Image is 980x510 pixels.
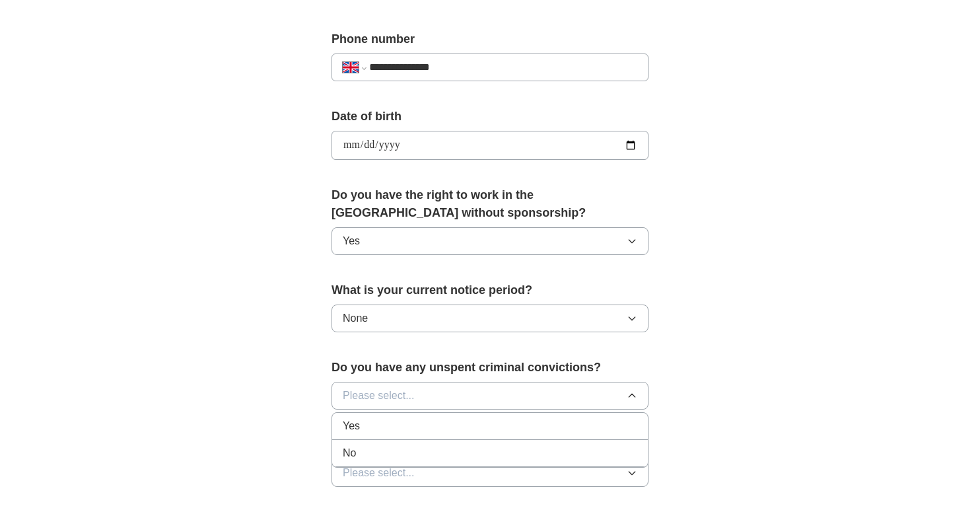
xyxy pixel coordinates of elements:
[332,108,648,126] label: Date of birth
[332,227,648,255] button: Yes
[343,445,356,461] span: No
[343,388,415,404] span: Please select...
[332,382,648,410] button: Please select...
[332,305,648,332] button: None
[332,459,648,487] button: Please select...
[332,30,648,48] label: Phone number
[332,186,648,222] label: Do you have the right to work in the [GEOGRAPHIC_DATA] without sponsorship?
[332,281,648,299] label: What is your current notice period?
[332,359,648,377] label: Do you have any unspent criminal convictions?
[343,418,360,434] span: Yes
[343,233,360,249] span: Yes
[343,465,415,481] span: Please select...
[343,310,368,326] span: None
